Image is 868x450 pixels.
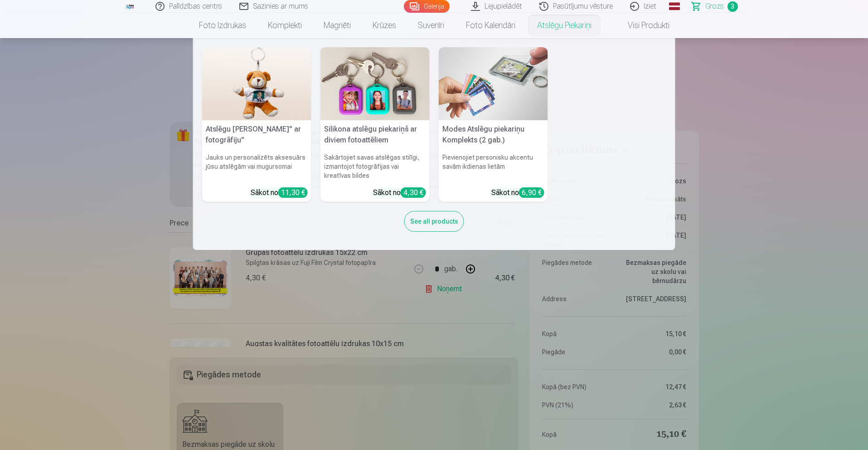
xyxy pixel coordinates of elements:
a: Atslēgu piekariņš Lācītis" ar fotogrāfiju"Atslēgu [PERSON_NAME]" ar fotogrāfiju"Jauks un personal... [202,47,311,202]
img: /fa1 [125,4,135,9]
a: Modes Atslēgu piekariņu Komplekts (2 gab.)Modes Atslēgu piekariņu Komplekts (2 gab.)Pievienojiet ... [439,47,548,202]
div: 11,30 € [278,187,308,198]
h5: Silikona atslēgu piekariņš ar diviem fotoattēliem [320,120,430,149]
h5: Atslēgu [PERSON_NAME]" ar fotogrāfiju" [202,120,311,149]
div: Sākot no [373,187,426,198]
h5: Modes Atslēgu piekariņu Komplekts (2 gab.) [439,120,548,149]
a: See all products [404,216,464,225]
a: Magnēti [313,13,362,38]
a: Suvenīri [407,13,455,38]
a: Foto kalendāri [455,13,526,38]
div: 4,30 € [401,187,426,198]
a: Visi produkti [602,13,680,38]
h6: Pievienojiet personisku akcentu savām ikdienas lietām [439,149,548,184]
img: Silikona atslēgu piekariņš ar diviem fotoattēliem [320,47,430,120]
span: Grozs [705,1,724,12]
span: 3 [727,1,738,12]
a: Foto izdrukas [188,13,257,38]
a: Krūzes [362,13,407,38]
div: 6,90 € [519,187,544,198]
h6: Sakārtojiet savas atslēgas stilīgi, izmantojot fotogrāfijas vai kreatīvas bildes [320,149,430,184]
h6: Jauks un personalizēts aksesuārs jūsu atslēgām vai mugursomai [202,149,311,184]
a: Atslēgu piekariņi [526,13,602,38]
div: See all products [404,211,464,232]
a: Silikona atslēgu piekariņš ar diviem fotoattēliemSilikona atslēgu piekariņš ar diviem fotoattēlie... [320,47,430,202]
a: Komplekti [257,13,313,38]
img: Atslēgu piekariņš Lācītis" ar fotogrāfiju" [202,47,311,120]
div: Sākot no [251,187,308,198]
div: Sākot no [491,187,544,198]
img: Modes Atslēgu piekariņu Komplekts (2 gab.) [439,47,548,120]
